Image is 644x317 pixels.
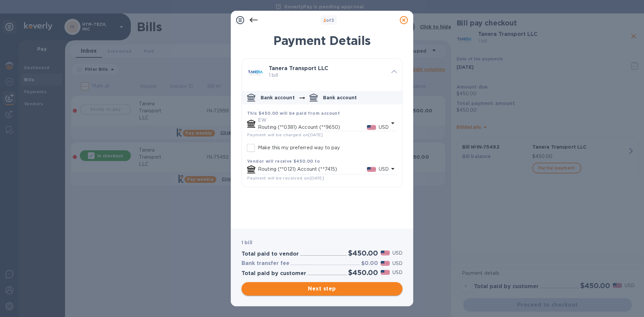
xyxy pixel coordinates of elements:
p: Make this my preferred way to pay [258,144,340,151]
p: 1 bill [269,72,386,79]
span: Next step [247,285,397,293]
p: USD [392,260,402,267]
img: USD [381,270,390,275]
p: USD [392,250,402,257]
h3: Total paid by customer [241,270,306,277]
h2: $450.00 [348,268,378,277]
h2: $450.00 [348,249,378,257]
span: Payment will be received on [DATE] [247,175,324,180]
p: USD [379,166,389,173]
h3: Total paid to vendor [241,251,299,257]
p: Bank account [261,94,295,101]
img: USD [381,251,390,255]
img: USD [367,167,376,172]
div: default-method [242,88,402,187]
img: USD [367,125,376,130]
span: 2 [323,18,326,23]
img: USD [381,261,390,266]
h3: $0.00 [361,260,378,267]
p: Bank account [323,94,357,101]
div: Tanera Transport LLC 1 bill [242,59,402,86]
p: USD [379,124,389,131]
b: Vendor will receive $450.00 to [247,159,320,164]
b: of 3 [323,18,334,23]
span: Payment will be charged on [DATE] [247,132,323,137]
p: Routing (**0121) Account (**7415) [258,166,367,173]
p: USD [392,269,402,276]
button: Next step [241,282,402,296]
b: Tanera Transport LLC [269,65,328,71]
h3: Bank transfer fee [241,260,289,267]
b: This $450.00 will be paid from account [247,111,340,116]
p: Routing (**0381) Account (**9650) [258,124,367,131]
h1: Payment Details [241,34,402,48]
p: EW [258,117,389,124]
b: 1 bill [241,240,252,245]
